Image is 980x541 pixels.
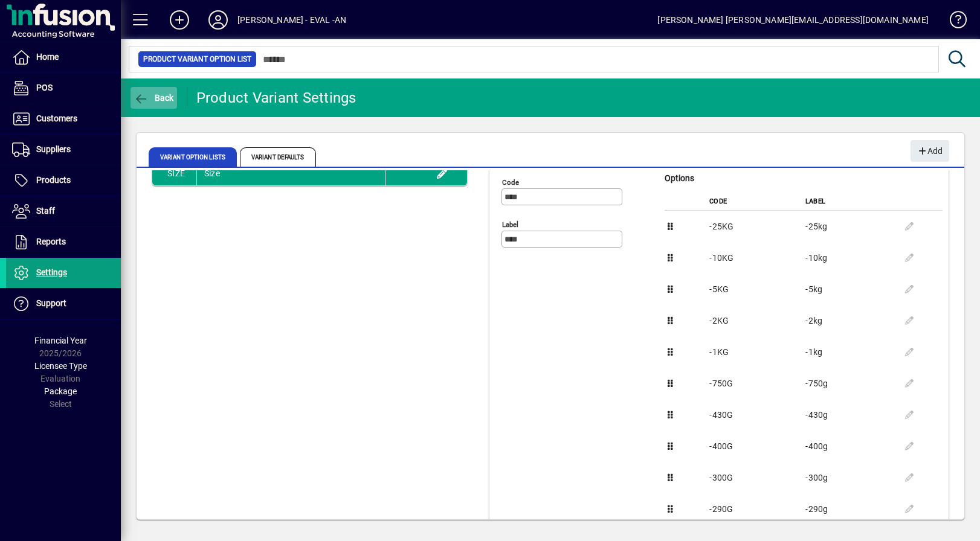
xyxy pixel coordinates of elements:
span: Products [36,175,71,185]
button: Add [160,9,199,31]
a: POS [6,73,121,103]
span: Settings [36,267,67,277]
a: Home [6,42,121,72]
span: Add [917,141,943,161]
div: v 4.0.25 [34,19,59,29]
td: -300G [709,462,805,493]
span: POS [36,83,53,92]
img: tab_keywords_by_traffic_grey.svg [120,70,130,80]
span: Variant Option Lists [149,147,237,167]
td: -300g [805,462,894,493]
img: logo_orange.svg [19,19,29,29]
app-page-header-button: Back [121,87,187,109]
td: -1KG [709,336,805,368]
a: Staff [6,196,121,226]
span: Suppliers [36,144,71,154]
span: Home [36,52,59,62]
td: -750G [709,368,805,399]
td: -5KG [709,274,805,305]
td: -1kg [805,336,894,368]
div: Domain Overview [46,71,108,79]
td: -750g [805,368,894,399]
th: Label [805,193,894,211]
span: Reports [36,237,66,246]
button: Profile [199,9,237,31]
div: Product Variant Settings [196,88,356,107]
img: tab_domain_overview_orange.svg [33,70,42,80]
mat-label: Code [502,178,519,187]
span: Back [134,93,174,103]
button: Back [131,87,177,109]
td: -10kg [805,242,894,274]
span: Customers [36,114,77,123]
span: Support [36,298,66,308]
div: Domain: [DOMAIN_NAME] [31,31,133,41]
td: -2kg [805,305,894,336]
a: Knowledge Base [941,2,965,42]
button: Edit [433,164,452,183]
img: website_grey.svg [19,31,29,41]
td: -430G [709,399,805,431]
td: -400g [805,431,894,462]
td: -290G [709,493,805,525]
td: -25kg [805,211,894,242]
span: Licensee Type [34,361,87,371]
td: -25KG [709,211,805,242]
mat-label: Label [502,220,518,229]
span: Financial Year [34,336,87,345]
div: [PERSON_NAME] - EVAL -AN [237,10,346,30]
a: Products [6,165,121,196]
h5: Options [665,173,943,184]
td: -430g [805,399,894,431]
div: Keywords by Traffic [134,71,204,79]
span: Variant Defaults [240,147,316,167]
span: Product Variant Option List [143,53,251,65]
td: -290g [805,493,894,525]
td: -10KG [709,242,805,274]
td: SIZE [152,161,196,185]
td: -400G [709,431,805,462]
a: Reports [6,227,121,257]
a: Suppliers [6,135,121,165]
span: Staff [36,206,55,216]
td: Size [196,161,385,185]
td: -5kg [805,274,894,305]
button: Add [911,140,949,162]
td: -2KG [709,305,805,336]
div: [PERSON_NAME] [PERSON_NAME][EMAIL_ADDRESS][DOMAIN_NAME] [657,10,929,30]
a: Customers [6,104,121,134]
span: Package [44,386,77,396]
th: Code [709,193,805,211]
a: Support [6,289,121,319]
